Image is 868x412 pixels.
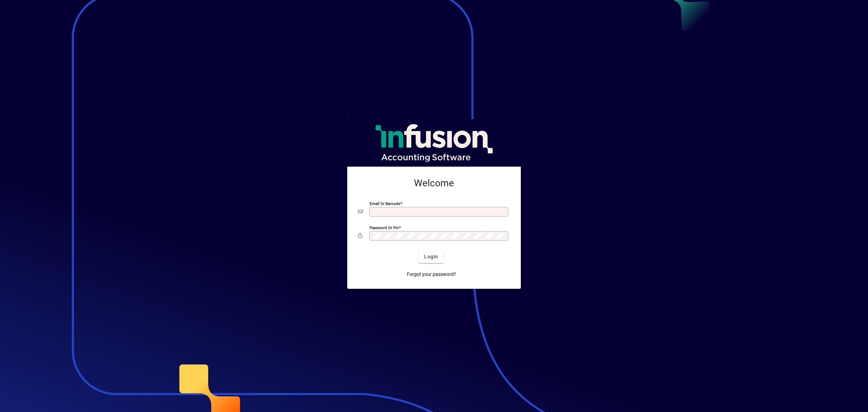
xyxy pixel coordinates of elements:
mat-label: Password or Pin [370,225,399,230]
h2: Welcome [358,177,510,189]
button: Login [419,251,443,263]
a: Forgot your password? [404,268,459,281]
span: Login [424,253,438,260]
span: Forgot your password? [407,271,456,278]
mat-label: Email or Barcode [370,201,400,206]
